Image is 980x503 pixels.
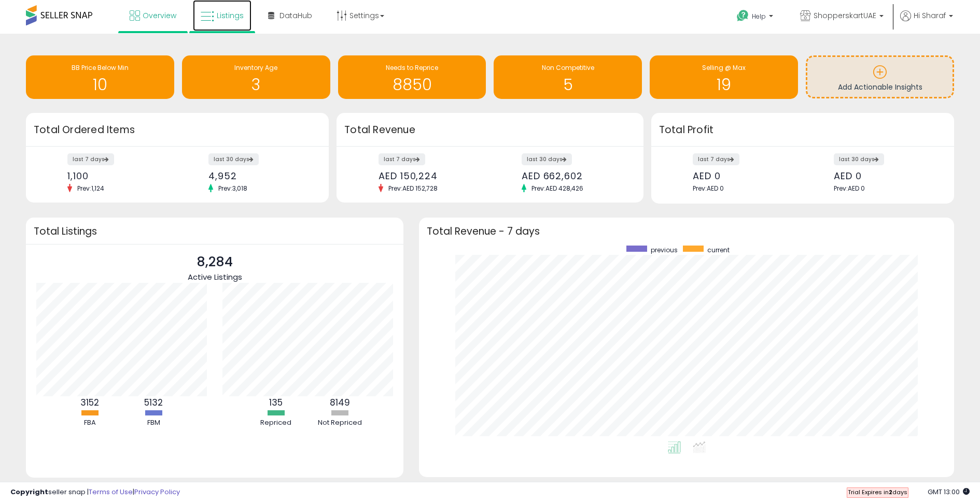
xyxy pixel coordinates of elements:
[693,184,724,193] span: Prev: AED 0
[67,153,114,165] label: last 7 days
[848,488,907,496] span: Trial Expires in days
[72,184,109,193] span: Prev: 1,124
[34,227,396,235] h3: Total Listings
[208,153,259,165] label: last 30 days
[187,76,325,93] h1: 3
[522,170,625,181] div: AED 662,602
[188,271,242,282] span: Active Listings
[693,170,795,181] div: AED 0
[31,76,169,93] h1: 10
[59,418,121,428] div: FBA
[914,10,946,21] span: Hi Sharaf
[427,227,946,235] h3: Total Revenue - 7 days
[494,55,642,99] a: Non Competitive 5
[309,418,371,428] div: Not Repriced
[928,487,970,497] span: 2025-09-17 13:00 GMT
[834,170,936,181] div: AED 0
[383,184,443,193] span: Prev: AED 152,728
[702,63,746,72] span: Selling @ Max
[269,396,283,409] b: 135
[379,170,482,181] div: AED 150,224
[542,63,594,72] span: Non Competitive
[655,76,793,93] h1: 19
[834,184,865,193] span: Prev: AED 0
[834,153,884,165] label: last 30 days
[188,252,242,272] p: 8,284
[10,487,180,497] div: seller snap | |
[807,57,953,97] a: Add Actionable Insights
[80,396,99,409] b: 3152
[10,487,48,497] strong: Copyright
[736,9,749,22] i: Get Help
[67,170,170,181] div: 1,100
[143,10,176,21] span: Overview
[144,396,163,409] b: 5132
[89,487,133,497] a: Terms of Use
[526,184,589,193] span: Prev: AED 428,426
[499,76,637,93] h1: 5
[72,63,129,72] span: BB Price Below Min
[234,63,277,72] span: Inventory Age
[338,55,486,99] a: Needs to Reprice 8850
[208,170,311,181] div: 4,952
[889,488,892,496] b: 2
[213,184,253,193] span: Prev: 3,018
[279,10,312,21] span: DataHub
[330,396,350,409] b: 8149
[693,153,739,165] label: last 7 days
[814,10,876,21] span: ShopperskartUAE
[343,76,481,93] h1: 8850
[34,123,321,137] h3: Total Ordered Items
[122,418,185,428] div: FBM
[838,82,922,92] span: Add Actionable Insights
[245,418,307,428] div: Repriced
[650,55,798,99] a: Selling @ Max 19
[729,2,783,34] a: Help
[26,55,174,99] a: BB Price Below Min 10
[379,153,425,165] label: last 7 days
[522,153,572,165] label: last 30 days
[900,10,953,34] a: Hi Sharaf
[134,487,180,497] a: Privacy Policy
[752,12,766,21] span: Help
[651,246,678,254] span: previous
[659,123,946,137] h3: Total Profit
[707,246,730,254] span: current
[344,123,636,137] h3: Total Revenue
[386,63,438,72] span: Needs to Reprice
[217,10,244,21] span: Listings
[182,55,330,99] a: Inventory Age 3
